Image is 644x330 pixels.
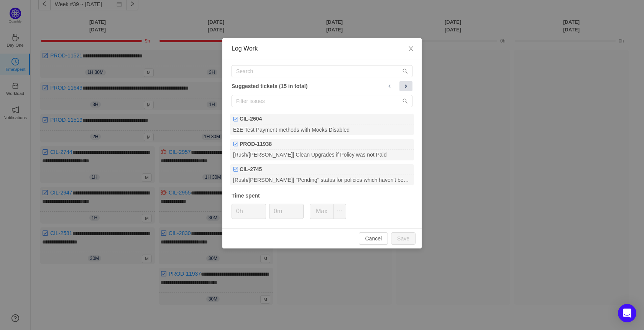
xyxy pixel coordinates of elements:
button: icon: ellipsis [333,204,346,219]
button: Save [391,232,416,245]
i: icon: search [402,98,408,104]
div: Time spent [232,192,412,200]
button: Close [400,38,422,60]
img: Task [233,141,238,147]
div: [Rush/[PERSON_NAME]] Clean Upgrades if Policy was not Paid [230,150,414,160]
button: Cancel [359,232,388,245]
b: CIL-2604 [240,115,262,123]
img: Task [233,116,238,122]
div: Open Intercom Messenger [618,304,636,322]
input: Filter issues [232,95,412,107]
div: E2E Test Payment methods with Mocks Disabled [230,124,414,135]
div: [Rush/[PERSON_NAME]] "Pending" status for policies which haven't been created yet [230,175,414,185]
div: Suggested tickets (15 in total) [232,81,412,91]
i: icon: search [402,69,408,74]
img: Task [233,167,238,172]
b: PROD-11938 [240,140,272,148]
b: CIL-2745 [240,165,262,173]
input: Search [232,65,412,77]
button: Max [310,204,333,219]
i: icon: close [408,46,414,52]
div: Log Work [232,44,412,53]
